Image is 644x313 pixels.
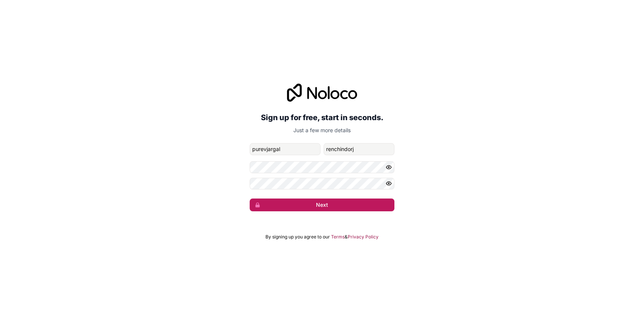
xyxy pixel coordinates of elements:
[250,178,394,190] input: Confirm password
[250,198,394,211] button: Next
[250,127,394,134] p: Just a few more details
[250,111,394,124] h2: Sign up for free, start in seconds.
[250,143,320,155] input: given-name
[348,234,379,240] a: Privacy Policy
[331,234,345,240] a: Terms
[250,161,394,173] input: Password
[324,143,394,155] input: family-name
[265,234,330,240] span: By signing up you agree to our
[345,234,348,240] span: &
